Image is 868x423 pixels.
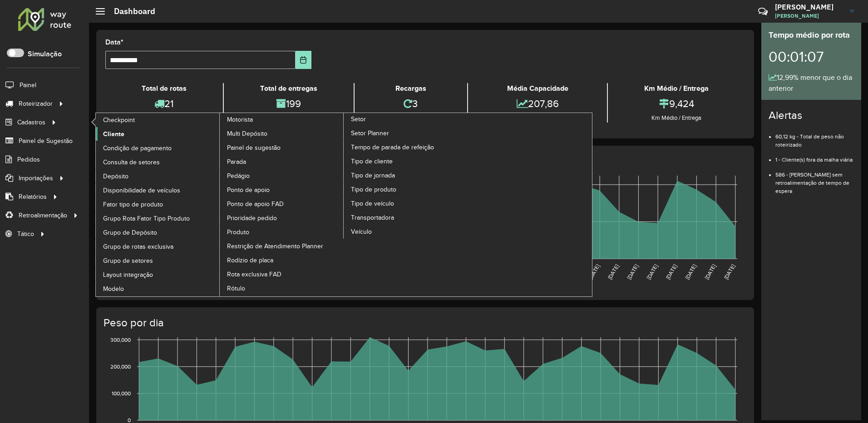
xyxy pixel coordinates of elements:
h4: Peso por dia [104,316,745,330]
span: Relatórios [19,192,47,202]
text: [DATE] [607,263,620,280]
div: Km Médio / Entrega [610,83,743,94]
span: Condição de pagamento [103,143,172,153]
li: 586 - [PERSON_NAME] sem retroalimentação de tempo de espera [775,164,854,195]
a: Contato Rápido [753,2,773,21]
li: 60,12 kg - Total de peso não roteirizado [775,126,854,149]
a: Tipo de veículo [344,197,468,210]
span: Tipo de cliente [351,157,393,166]
a: Tipo de jornada [344,168,468,182]
text: 300,000 [110,337,131,343]
a: Grupo de setores [96,254,220,267]
a: Tipo de cliente [344,154,468,168]
div: Km Médio / Entrega [610,113,743,123]
text: [DATE] [587,263,601,280]
span: Fator tipo de produto [103,200,163,209]
div: Total de entregas [226,83,351,94]
span: Prioridade pedido [227,213,277,223]
a: Rota exclusiva FAD [220,267,344,281]
a: Modelo [96,282,220,295]
a: Prioridade pedido [220,211,344,225]
span: Painel [20,80,36,90]
span: Modelo [103,284,124,294]
span: Setor [351,114,366,124]
span: Tipo de produto [351,185,396,194]
span: Pedágio [227,171,250,181]
button: Choose Date [296,51,311,69]
div: Recargas [357,83,465,94]
a: Setor Planner [344,126,468,140]
text: [DATE] [684,263,697,280]
span: Rodízio de placa [227,256,273,265]
span: Tempo de parada de refeição [351,143,434,152]
span: Painel de sugestão [227,143,281,152]
div: Críticas? Dúvidas? Elogios? Sugestões? Entre em contato conosco! [650,3,745,27]
span: Tipo de jornada [351,171,395,180]
span: Grupo de setores [103,256,153,266]
span: Grupo Rota Fator Tipo Produto [103,214,190,223]
span: Grupo de Depósito [103,228,157,237]
text: 200,000 [110,364,131,369]
a: Disponibilidade de veículos [96,183,220,197]
a: Rodízio de placa [220,253,344,267]
a: Checkpoint [96,113,220,127]
div: Média Capacidade [470,83,605,94]
a: Grupo de rotas exclusiva [96,240,220,253]
span: Parada [227,157,246,167]
a: Parada [220,155,344,168]
a: Ponto de apoio FAD [220,197,344,211]
div: 00:01:07 [769,41,854,72]
span: Rótulo [227,284,245,293]
a: Cliente [96,127,220,141]
h3: [PERSON_NAME] [775,3,843,11]
a: Grupo Rota Fator Tipo Produto [96,211,220,225]
div: 3 [357,94,465,113]
a: Tipo de produto [344,182,468,196]
span: Rota exclusiva FAD [227,270,281,279]
label: Data [105,37,123,48]
span: Ponto de apoio [227,185,270,195]
div: Tempo médio por rota [769,29,854,41]
span: Painel de Sugestão [19,136,73,146]
text: [DATE] [723,263,736,280]
label: Simulação [28,49,62,59]
span: Produto [227,227,249,237]
a: Tempo de parada de refeição [344,140,468,154]
div: Total de rotas [108,83,221,94]
span: Tático [17,229,34,239]
span: Checkpoint [103,115,135,125]
span: Transportadora [351,213,394,222]
a: Layout integração [96,268,220,281]
a: Depósito [96,169,220,183]
text: [DATE] [665,263,678,280]
span: Importações [19,173,53,183]
span: Grupo de rotas exclusiva [103,242,173,251]
text: [DATE] [704,263,717,280]
span: Depósito [103,172,128,181]
span: Cliente [103,129,124,139]
a: Condição de pagamento [96,141,220,155]
a: Veículo [344,225,468,238]
a: Produto [220,225,344,239]
h2: Dashboard [105,6,155,16]
span: Tipo de veículo [351,199,394,208]
span: Motorista [227,115,253,124]
span: [PERSON_NAME] [775,12,843,20]
a: Setor [220,113,468,296]
text: [DATE] [646,263,659,280]
span: Retroalimentação [19,211,67,220]
a: Pedágio [220,169,344,182]
text: 0 [128,417,131,423]
div: 12,99% menor que o dia anterior [769,72,854,94]
span: Veículo [351,227,372,236]
a: Multi Depósito [220,127,344,140]
span: Setor Planner [351,128,389,138]
span: Consulta de setores [103,157,160,167]
a: Ponto de apoio [220,183,344,197]
text: [DATE] [626,263,639,280]
span: Restrição de Atendimento Planner [227,241,323,251]
span: Cadastros [17,118,45,127]
div: 21 [108,94,221,113]
span: Roteirizador [19,99,53,108]
a: Restrição de Atendimento Planner [220,239,344,253]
